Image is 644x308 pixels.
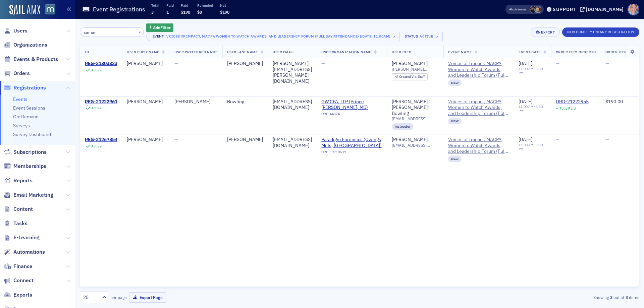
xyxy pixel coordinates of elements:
span: User Last Name [227,50,258,54]
a: Finance [4,263,33,270]
span: Voices of Impact, MACPA Women to Watch Awards, and Leadership Forum (Full Day Attendance) [448,137,509,155]
span: Content [13,205,33,213]
p: Refunded [197,3,213,8]
img: SailAMX [45,4,55,15]
span: × [391,34,397,40]
div: Also [509,7,516,11]
span: Event Name [448,50,472,54]
div: Active [91,144,102,148]
span: — [556,136,559,142]
div: – [519,143,546,151]
span: [DATE] [519,99,532,105]
time: 11:00 AM [519,142,534,147]
span: Reports [13,177,33,184]
a: Voices of Impact, MACPA Women to Watch Awards, and Leadership Forum (Full Day Attendance) [448,99,509,117]
a: GW CPA, LLP (Prince [PERSON_NAME], MD) [321,99,382,111]
a: REG-21303323 [85,61,117,67]
span: Viewing [509,7,526,12]
div: Staff [399,75,425,79]
span: Users [13,27,28,35]
span: [PERSON_NAME][EMAIL_ADDRESS][PERSON_NAME][DOMAIN_NAME] [392,67,439,72]
a: Event Sessions [13,105,45,111]
a: Connect [4,277,34,284]
p: Net [220,3,229,8]
div: [PERSON_NAME] [227,137,263,143]
span: Lauren McDonough [530,6,537,13]
a: Email Marketing [4,191,53,199]
div: [PERSON_NAME][EMAIL_ADDRESS][PERSON_NAME][DOMAIN_NAME] [273,61,312,84]
time: 3:30 PM [519,142,543,151]
div: [PERSON_NAME] [174,99,218,105]
a: Reports [4,177,33,184]
div: Bowling [227,99,263,105]
button: StatusActive× [399,32,443,41]
a: Surveys [13,123,30,129]
div: – [519,67,546,75]
img: SailAMX [9,5,40,15]
span: User Email [273,50,294,54]
a: [PERSON_NAME] [392,137,428,143]
span: Email Marketing [13,191,53,199]
span: Events & Products [13,56,58,63]
a: On-Demand [13,114,39,120]
a: Events & Products [4,56,58,63]
time: 11:00 AM [519,104,534,109]
span: Order Item Order ID [556,50,596,54]
a: Orders [4,70,30,77]
a: View Homepage [40,4,55,16]
div: [DOMAIN_NAME] [586,6,624,12]
div: Active [91,68,102,72]
a: ORD-21222955 [556,99,589,105]
span: Tasks [13,220,28,227]
span: Add Filter [153,24,171,30]
div: Status [405,34,419,39]
h1: Event Registrations [93,5,145,13]
label: per page [110,294,127,300]
div: Active [420,34,433,39]
span: × [434,34,440,40]
button: AddFilter [146,23,174,32]
span: — [605,60,609,66]
a: [PERSON_NAME] [392,61,428,67]
span: Meghan Will [534,6,541,13]
span: Profile [628,4,639,15]
span: [EMAIL_ADDRESS][DOMAIN_NAME] [392,143,439,148]
span: User Info [392,50,411,54]
div: [PERSON_NAME] "[PERSON_NAME]" Bowling [392,99,439,117]
div: New [448,118,462,124]
p: Total [151,3,159,8]
span: [DATE] [519,60,532,66]
span: User First Name [127,50,159,54]
span: 1 [166,9,169,15]
span: $190 [181,9,190,15]
div: Created Via: Staff [392,73,428,80]
div: [PERSON_NAME] [127,137,165,143]
span: Finance [13,263,33,270]
span: Automations [13,248,45,256]
p: Paid [166,3,174,8]
span: Paradigm Forensics (Owings Mills, MD) [321,137,382,148]
div: Support [553,6,576,12]
div: Event [151,34,165,39]
span: Exports [13,291,32,299]
span: Connect [13,277,34,284]
a: REG-21267854 [85,137,117,143]
a: Tasks [4,220,28,227]
span: ID [85,50,89,54]
a: Voices of Impact, MACPA Women to Watch Awards, and Leadership Forum (Full Day Attendance) [448,61,509,78]
div: New [448,79,462,86]
a: Survey Dashboard [13,131,51,137]
div: Active [91,106,102,110]
a: Organizations [4,41,47,49]
div: [PERSON_NAME] [227,61,263,67]
input: Search… [80,27,144,37]
div: Fully Paid [559,106,576,111]
div: [EMAIL_ADDRESS][DOMAIN_NAME] [273,137,312,148]
a: Users [4,27,28,35]
span: — [321,60,325,66]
